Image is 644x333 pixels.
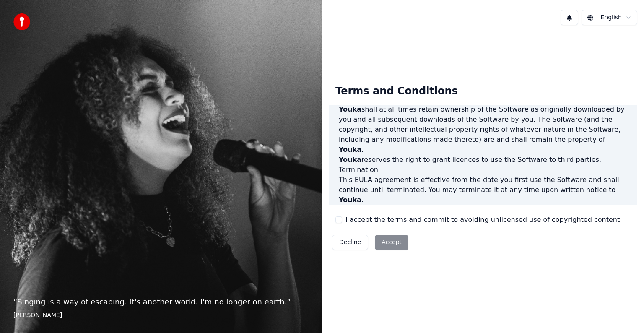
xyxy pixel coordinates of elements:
span: Youka [339,156,361,164]
span: Youka [339,105,361,113]
button: Decline [332,235,368,250]
span: Youka [339,146,361,153]
p: shall at all times retain ownership of the Software as originally downloaded by you and all subse... [339,104,627,155]
div: Terms and Conditions [329,78,465,105]
label: I accept the terms and commit to avoiding unlicensed use of copyrighted content [345,215,620,225]
p: This EULA agreement is effective from the date you first use the Software and shall continue unti... [339,175,627,205]
img: youka [13,13,30,30]
h3: Termination [339,165,627,175]
p: reserves the right to grant licences to use the Software to third parties. [339,155,627,165]
span: Youka [339,196,361,204]
footer: [PERSON_NAME] [13,311,309,320]
p: “ Singing is a way of escaping. It's another world. I'm no longer on earth. ” [13,296,309,308]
